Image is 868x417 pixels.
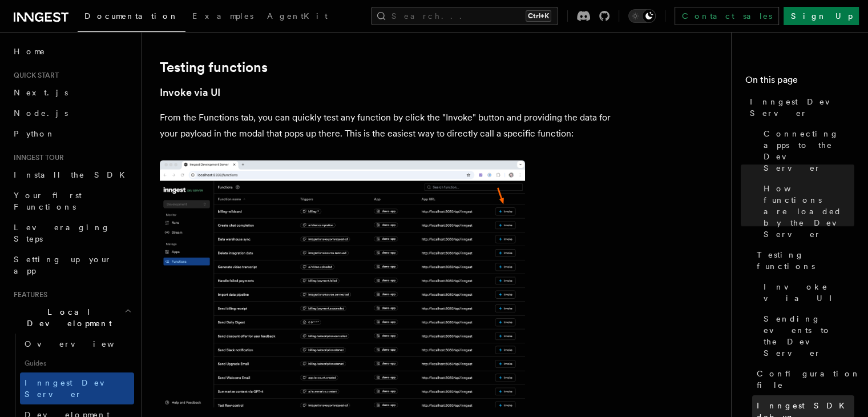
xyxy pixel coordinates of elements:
span: Examples [192,11,253,21]
span: How functions are loaded by the Dev Server [764,183,854,240]
span: Testing functions [757,249,854,272]
p: From the Functions tab, you can quickly test any function by click the "Invoke" button and provid... [160,110,616,142]
span: AgentKit [267,11,328,21]
span: Documentation [84,11,179,21]
span: Setting up your app [14,255,112,275]
span: Invoke via UI [764,281,854,304]
a: Node.js [9,103,134,123]
a: Inngest Dev Server [20,372,134,404]
a: Documentation [78,3,185,32]
a: Testing functions [160,59,268,75]
a: How functions are loaded by the Dev Server [759,178,854,244]
a: Your first Functions [9,185,134,217]
h4: On this page [745,73,854,91]
span: Configuration file [757,368,861,391]
button: Search...Ctrl+K [371,7,558,25]
a: Install the SDK [9,165,134,185]
span: Local Development [9,306,124,329]
span: Connecting apps to the Dev Server [764,128,854,174]
span: Next.js [14,88,68,97]
a: Connecting apps to the Dev Server [759,123,854,178]
span: Your first Functions [14,191,82,211]
a: Setting up your app [9,249,134,281]
a: Overview [20,334,134,354]
span: Home [14,46,46,57]
span: Inngest Dev Server [750,96,854,119]
span: Inngest tour [9,153,64,162]
span: Node.js [14,109,68,118]
a: Contact sales [675,7,779,25]
a: Inngest Dev Server [745,91,854,123]
span: Overview [25,339,142,348]
span: Features [9,290,47,299]
a: Sign Up [784,7,859,25]
button: Toggle dark mode [628,9,656,23]
a: Next.js [9,82,134,103]
kbd: Ctrl+K [526,10,551,22]
a: AgentKit [260,3,334,31]
span: Quick start [9,71,59,80]
span: Guides [20,354,134,372]
span: Leveraging Steps [14,223,110,243]
a: Python [9,123,134,144]
a: Home [9,41,134,62]
button: Local Development [9,302,134,334]
a: Invoke via UI [759,276,854,308]
a: Testing functions [752,244,854,276]
img: dev-server-functions-2025-01-15.png [160,160,525,407]
span: Python [14,129,55,138]
span: Install the SDK [14,170,132,179]
a: Examples [185,3,260,31]
span: Inngest Dev Server [25,378,122,399]
a: Configuration file [752,363,854,395]
a: Sending events to the Dev Server [759,308,854,363]
span: Sending events to the Dev Server [764,313,854,359]
a: Leveraging Steps [9,217,134,249]
a: Invoke via UI [160,85,220,101]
